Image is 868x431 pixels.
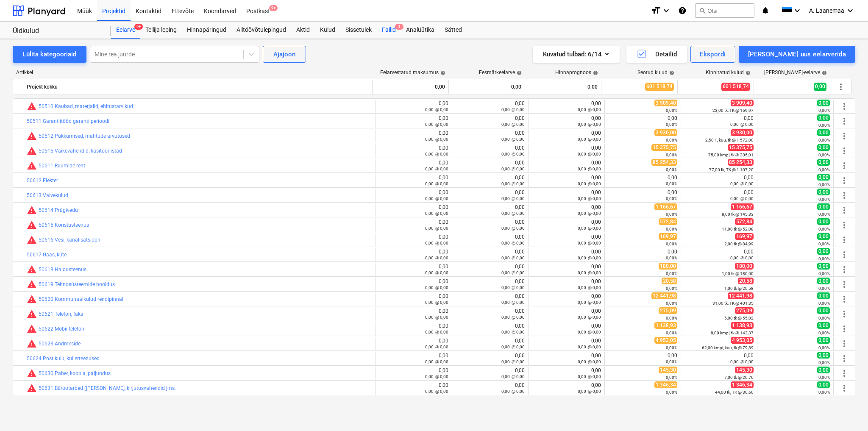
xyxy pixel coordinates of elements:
small: 0,00% [818,108,830,113]
small: 0,00% [666,286,677,291]
div: 0,00 [532,145,601,157]
small: 0,00% [666,181,677,186]
small: 0,00 @ 0,00 [578,122,601,127]
span: 275,09 [659,307,677,314]
span: 180,00 [659,263,677,270]
span: Rohkem tegevusi [839,101,849,111]
small: 0,00% [666,256,677,260]
a: Aktid [291,22,315,39]
div: 0,00 [379,249,448,261]
span: 0,00 [817,233,830,240]
small: 0,00 @ 0,00 [501,167,525,171]
div: 0,00 [456,100,525,112]
div: [PERSON_NAME] uus eelarverida [748,49,846,60]
small: 0,00 @ 0,00 [501,226,525,231]
small: 1,00 tk @ 180,00 [722,271,754,276]
small: 0,00% [818,123,830,128]
span: 3 909,40 [731,100,754,106]
span: Rohkem tegevusi [839,131,849,141]
span: 0,00 [817,263,830,270]
div: 0,00 [532,293,601,305]
span: 3 930,00 [731,129,754,136]
small: 0,00 @ 0,00 [578,226,601,231]
span: 0,00 [817,114,830,121]
div: 0,00 [456,160,525,172]
small: 0,00 @ 0,00 [425,152,448,156]
i: format_size [651,6,661,16]
small: 0,00 @ 0,00 [425,137,448,142]
span: Rohkem tegevusi [839,264,849,275]
span: 0,00 [817,307,830,314]
span: Seotud kulud ületavad prognoosi [27,161,37,171]
div: Eesmärkeelarve [479,70,522,75]
span: 1 166,67 [731,203,754,210]
div: 0,00 [379,308,448,320]
span: Seotud kulud ületavad prognoosi [27,131,37,141]
small: 0,00 @ 0,00 [578,241,601,245]
span: search [699,7,706,14]
small: 0,00% [666,242,677,246]
i: Abikeskus [678,6,687,16]
div: 0,00 [532,219,601,231]
div: 0,00 [379,204,448,216]
span: Rohkem tegevusi [839,294,849,304]
a: Tellija leping [140,22,182,39]
a: 50620 Kommunaalkulud rendipinnal [39,296,123,302]
a: 50611 Ruumide rent [39,163,85,169]
span: 0,00 [817,159,830,166]
small: 0,00 @ 0,00 [425,181,448,186]
small: 2,50 1, kuu, tk @ 1 572,00 [705,138,754,142]
span: 0,00 [817,248,830,255]
a: 50624 Postikulu, kullerteenused [27,356,100,361]
small: 1,00 tk @ 20,58 [724,286,754,291]
span: Seotud kulud ületavad prognoosi [27,146,37,156]
span: Rohkem tegevusi [839,353,849,364]
span: Seotud kulud ületavad prognoosi [27,235,37,245]
div: 0,00 [532,264,601,275]
div: 0,00 [456,189,525,201]
div: 0,00 [684,115,754,127]
div: 0,00 [456,115,525,127]
span: 12 441,98 [651,292,677,299]
div: 0,00 [532,278,601,290]
span: Seotud kulud ületavad prognoosi [27,309,37,319]
div: 0,00 [532,249,601,261]
div: Projekt kokku [27,80,369,94]
button: Ekspordi [690,46,735,63]
small: 0,00 @ 0,00 [425,300,448,305]
span: 15 375,75 [728,144,754,151]
span: Seotud kulud ületavad prognoosi [27,279,37,289]
div: Ekspordi [700,49,726,60]
div: 0,00 [532,130,601,142]
small: 0,00 @ 0,00 [578,137,601,142]
small: 0,00 @ 0,00 [578,152,601,156]
span: 0,00 [817,189,830,195]
button: Lülita kategooriaid [13,46,86,63]
small: 0,00% [818,153,830,157]
div: 0,00 [456,308,525,320]
small: 0,00 @ 0,00 [578,196,601,201]
small: 0,00 @ 0,00 [501,196,525,201]
a: 50630 Paber, koopia, paljundus [39,370,111,376]
small: 0,00% [666,227,677,231]
span: Seotud kulud ületavad prognoosi [27,294,37,304]
small: 0,00 @ 0,00 [578,270,601,275]
div: 0,00 [456,249,525,261]
span: 0,00 [817,129,830,136]
div: Detailid [637,49,677,60]
small: 0,00 @ 0,00 [425,196,448,201]
small: 0,00% [666,138,677,142]
a: Eelarve9+ [111,22,140,39]
span: Rohkem tegevusi [839,116,849,126]
div: 0,00 [608,189,677,201]
i: keyboard_arrow_down [845,6,855,16]
small: 0,00 @ 0,00 [501,315,525,320]
small: 0,00% [818,138,830,142]
div: Hinnaprognoos [555,70,598,75]
small: 0,00 @ 0,00 [425,122,448,127]
div: 0,00 [608,115,677,127]
span: Rohkem tegevusi [839,190,849,200]
div: 0,00 [379,175,448,186]
div: 0,00 [684,175,754,186]
a: Kulud [315,22,340,39]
